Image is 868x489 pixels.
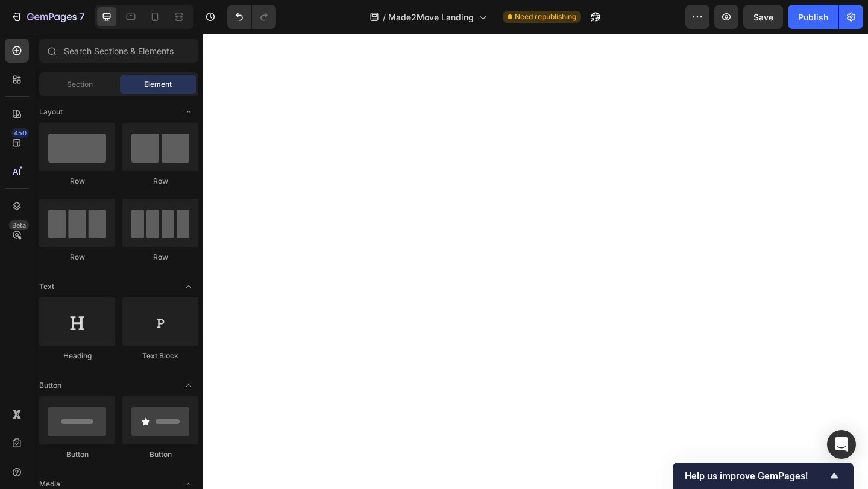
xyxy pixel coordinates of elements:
[11,128,29,138] div: 450
[788,5,838,29] button: Publish
[39,449,115,460] div: Button
[122,350,198,361] div: Text Block
[39,176,115,187] div: Row
[515,11,576,22] span: Need republishing
[685,470,827,482] span: Help us improve GemPages!
[79,10,84,24] p: 7
[798,11,828,23] div: Publish
[753,12,773,22] span: Save
[179,376,198,395] span: Toggle open
[39,380,61,391] span: Button
[39,350,115,361] div: Heading
[5,5,90,29] button: 7
[122,176,198,187] div: Row
[388,11,474,23] span: Made2Move Landing
[383,11,386,23] span: /
[9,220,29,230] div: Beta
[39,39,198,63] input: Search Sections & Elements
[743,5,783,29] button: Save
[685,469,841,483] button: Show survey - Help us improve GemPages!
[144,79,172,90] span: Element
[827,430,856,459] div: Open Intercom Messenger
[39,281,54,292] span: Text
[227,5,276,29] div: Undo/Redo
[122,449,198,460] div: Button
[179,277,198,296] span: Toggle open
[179,102,198,122] span: Toggle open
[67,79,93,90] span: Section
[39,252,115,263] div: Row
[39,107,63,117] span: Layout
[203,34,868,489] iframe: Design area
[122,252,198,263] div: Row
